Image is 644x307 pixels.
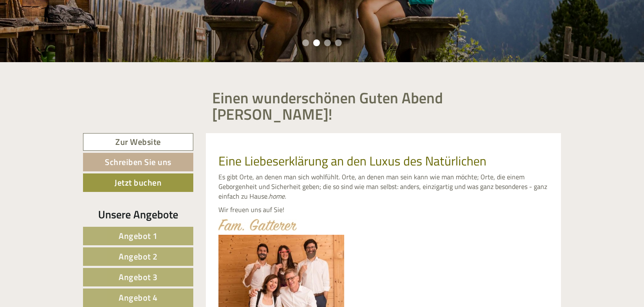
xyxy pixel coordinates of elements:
a: Jetzt buchen [83,173,193,192]
h1: Einen wunderschönen Guten Abend [PERSON_NAME]! [212,89,555,123]
p: Wir freuen uns auf Sie! [218,205,549,215]
span: Angebot 1 [119,229,158,242]
span: Angebot 2 [119,250,158,263]
a: Schreiben Sie uns [83,153,193,171]
span: Angebot 4 [119,291,158,304]
a: Zur Website [83,133,193,151]
div: Unsere Angebote [83,207,193,222]
span: Eine Liebeserklärung an den Luxus des Natürlichen [218,151,486,171]
p: Es gibt Orte, an denen man sich wohlfühlt. Orte, an denen man sein kann wie man möchte; Orte, die... [218,172,549,201]
img: image [218,219,297,231]
em: home. [269,191,286,201]
span: Angebot 3 [119,270,158,283]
